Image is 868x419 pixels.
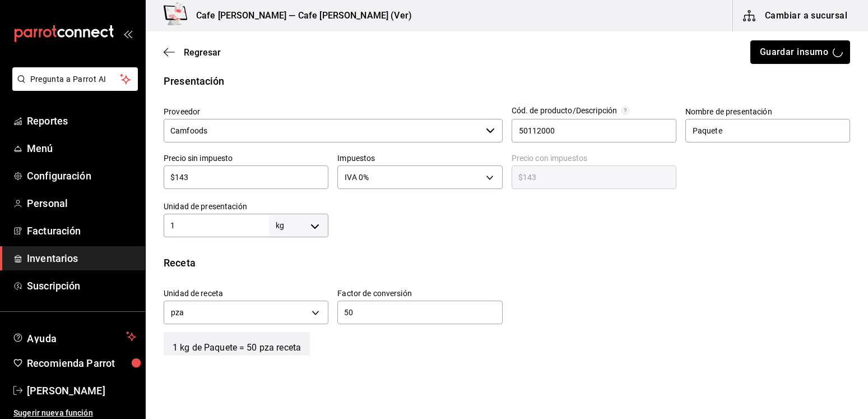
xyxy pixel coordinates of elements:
[164,154,328,162] label: Precio sin impuesto
[27,251,136,266] span: Inventarios
[337,165,502,189] div: IVA 0%
[337,154,502,162] label: Impuestos
[12,67,138,91] button: Pregunta a Parrot AI
[30,73,120,85] span: Pregunta a Parrot AI
[512,154,676,162] label: Precio con impuestos
[164,301,328,324] div: pza
[187,9,412,22] h3: Cafe [PERSON_NAME] — Cafe [PERSON_NAME] (Ver)
[512,107,618,114] div: Cód. de producto/Descripción
[269,215,328,236] div: kg
[27,223,136,238] span: Facturación
[27,278,136,293] span: Suscripción
[337,306,502,319] input: 0
[164,289,328,297] label: Unidad de receta
[164,108,503,116] label: Proveedor
[164,255,850,270] div: Receta
[164,332,310,356] span: 1 kg de Paquete = 50 pza receta
[337,289,502,297] label: Factor de conversión
[27,356,136,371] span: Recomienda Parrot
[27,330,122,343] span: Ayuda
[164,119,481,142] input: Ver todos
[512,171,676,184] input: $0.00
[13,407,136,419] span: Sugerir nueva función
[750,40,850,64] button: Guardar insumo
[123,29,132,38] button: open_drawer_menu
[164,171,328,184] input: $0.00
[27,113,136,128] span: Reportes
[164,202,328,210] label: Unidad de presentación
[184,47,221,58] span: Regresar
[164,219,269,232] input: 0
[512,119,676,142] input: Opcional
[27,168,136,183] span: Configuración
[164,47,221,58] button: Regresar
[27,383,136,398] span: [PERSON_NAME]
[27,141,136,156] span: Menú
[164,73,850,89] div: Presentación
[146,31,868,356] main: ;
[685,108,850,116] label: Nombre de presentación
[685,119,850,142] input: Opcional
[8,81,138,93] a: Pregunta a Parrot AI
[27,196,136,211] span: Personal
